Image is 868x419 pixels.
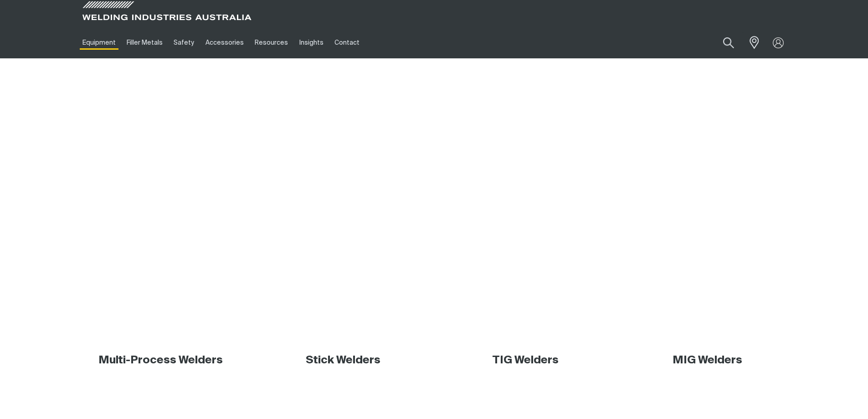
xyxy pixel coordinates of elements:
[492,355,559,366] a: TIG Welders
[121,27,168,58] a: Filler Metals
[168,27,200,58] a: Safety
[329,27,365,58] a: Contact
[306,355,380,366] a: Stick Welders
[673,355,742,366] a: MIG Welders
[701,32,744,53] input: Product name or item number...
[200,27,249,58] a: Accessories
[293,27,329,58] a: Insights
[249,27,293,58] a: Resources
[98,355,223,366] a: Multi-Process Welders
[324,243,544,273] h1: Welding Equipment
[77,27,121,58] a: Equipment
[77,27,613,58] nav: Main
